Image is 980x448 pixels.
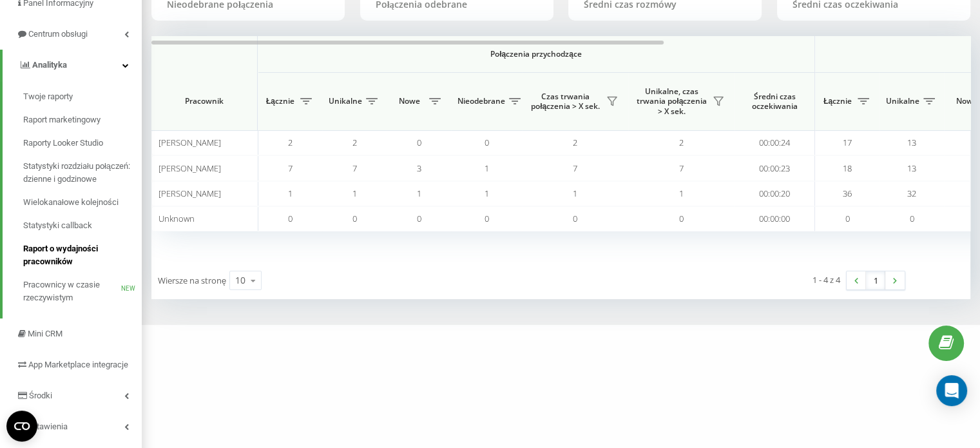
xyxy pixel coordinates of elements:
span: Nowe [393,96,425,106]
span: 2 [573,137,577,148]
span: [PERSON_NAME] [159,137,221,148]
td: 00:00:24 [735,130,815,155]
span: 1 [417,188,421,199]
span: 1 [288,188,293,199]
span: Pracownik [162,96,246,106]
span: 1 [679,188,684,199]
span: 1 [485,162,489,174]
span: 2 [679,137,684,148]
span: Łącznie [264,96,296,106]
span: 0 [679,213,684,224]
span: 7 [352,162,357,174]
a: 1 [866,271,885,289]
span: 2 [288,137,293,148]
td: 00:00:00 [735,206,815,231]
a: Statystyki callback [23,214,142,237]
span: 0 [573,213,577,224]
span: 7 [679,162,684,174]
a: Wielokanałowe kolejności [23,191,142,214]
span: Raport o wydajności pracowników [23,242,135,268]
span: 0 [910,213,914,224]
span: 1 [573,188,577,199]
button: Open CMP widget [6,411,37,442]
span: App Marketplace integracje [28,360,128,369]
a: Analityka [3,50,142,81]
span: 0 [288,213,293,224]
span: 32 [907,188,916,199]
a: Raporty Looker Studio [23,131,142,155]
span: Czas trwania połączenia > X sek. [528,92,602,112]
span: Statystyki callback [23,219,92,232]
span: Pracownicy w czasie rzeczywistym [23,278,121,304]
span: Połączenia przychodzące [291,49,781,59]
span: 13 [907,137,916,148]
a: Twoje raporty [23,85,142,108]
div: Open Intercom Messenger [936,375,967,406]
span: 0 [845,213,850,224]
a: Raport o wydajności pracowników [23,237,142,273]
span: 1 [485,188,489,199]
span: 18 [843,162,852,174]
div: 10 [235,274,245,287]
span: Średni czas oczekiwania [744,92,805,112]
span: Środki [29,391,52,400]
span: 7 [288,162,293,174]
a: Statystyki rozdziału połączeń: dzienne i godzinowe [23,155,142,191]
span: Analityka [32,60,67,70]
span: [PERSON_NAME] [159,188,221,199]
span: 1 [352,188,357,199]
span: Unikalne [886,96,919,106]
span: 0 [485,213,489,224]
span: 0 [417,213,421,224]
span: 7 [573,162,577,174]
span: Unknown [159,213,195,224]
span: 3 [417,162,421,174]
span: Statystyki rozdziału połączeń: dzienne i godzinowe [23,160,135,186]
span: 17 [843,137,852,148]
span: 0 [352,213,357,224]
td: 00:00:23 [735,155,815,180]
td: 00:00:20 [735,181,815,206]
span: Mini CRM [28,329,62,338]
span: [PERSON_NAME] [159,162,221,174]
span: Unikalne, czas trwania połączenia > X sek. [635,86,709,117]
span: Raporty Looker Studio [23,137,103,150]
span: Łącznie [821,96,854,106]
span: 0 [417,137,421,148]
span: Raport marketingowy [23,113,101,126]
span: Unikalne [329,96,362,106]
span: Twoje raporty [23,90,73,103]
span: 0 [485,137,489,148]
div: 1 - 4 z 4 [812,273,840,286]
a: Pracownicy w czasie rzeczywistymNEW [23,273,142,309]
span: Nieodebrane [457,96,505,106]
a: Raport marketingowy [23,108,142,131]
span: Centrum obsługi [28,29,88,39]
span: Wiersze na stronę [158,275,226,286]
span: 2 [352,137,357,148]
span: Ustawienia [27,422,68,431]
span: Wielokanałowe kolejności [23,196,119,209]
span: 13 [907,162,916,174]
span: 36 [843,188,852,199]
